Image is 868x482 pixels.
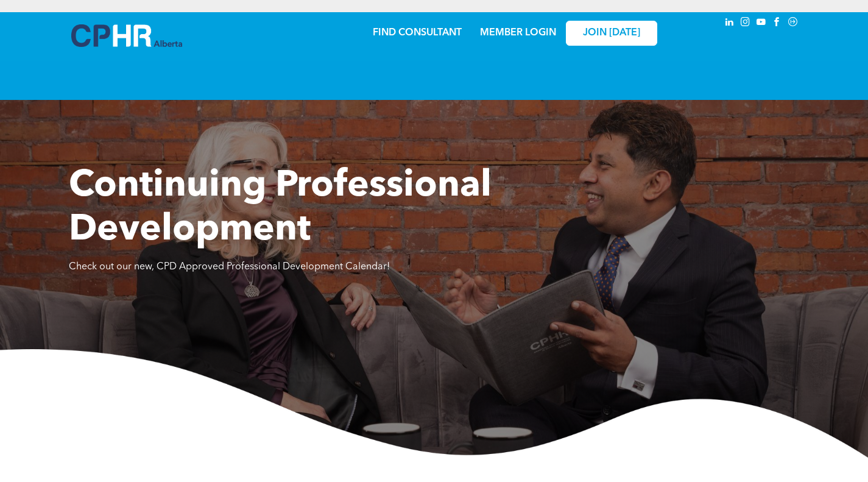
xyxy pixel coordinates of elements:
a: JOIN [DATE] [566,21,657,46]
a: Social network [786,15,800,32]
img: A blue and white logo for cp alberta [71,24,182,47]
a: instagram [739,15,752,32]
a: FIND CONSULTANT [373,28,462,38]
a: linkedin [723,15,736,32]
span: Check out our new, CPD Approved Professional Development Calendar! [69,262,390,272]
span: JOIN [DATE] [583,27,640,39]
span: Continuing Professional Development [69,168,492,249]
a: youtube [755,15,768,32]
a: facebook [771,15,784,32]
a: MEMBER LOGIN [480,28,556,38]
